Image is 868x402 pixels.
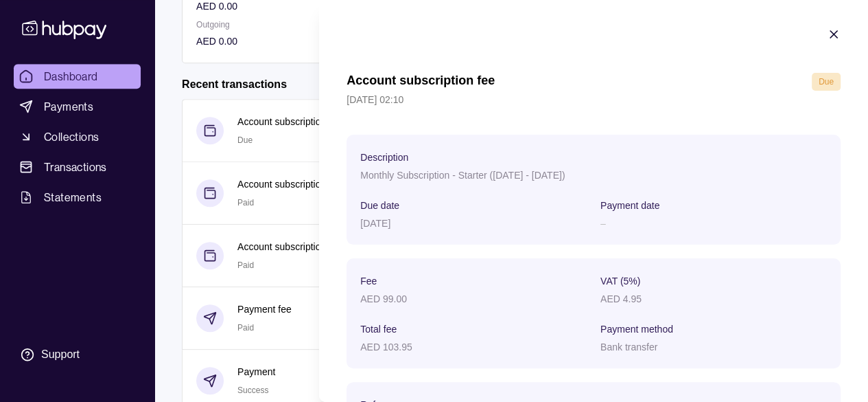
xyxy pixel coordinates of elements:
[360,342,412,353] p: AED 103.95
[600,200,659,211] p: Payment date
[360,324,397,335] p: Total fee
[600,218,606,229] p: –
[360,200,399,211] p: Due date
[600,276,640,287] p: VAT (5%)
[600,324,673,335] p: Payment method
[600,293,642,304] p: AED 4.95
[360,218,390,229] p: [DATE]
[347,92,841,107] p: [DATE] 02:10
[347,73,495,91] h1: Account subscription fee
[819,77,834,87] span: Due
[360,152,408,163] p: Description
[600,342,657,353] p: Bank transfer
[360,276,377,287] p: Fee
[360,293,407,304] p: AED 99.00
[360,170,565,181] p: Monthly Subscription - Starter ([DATE] - [DATE])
